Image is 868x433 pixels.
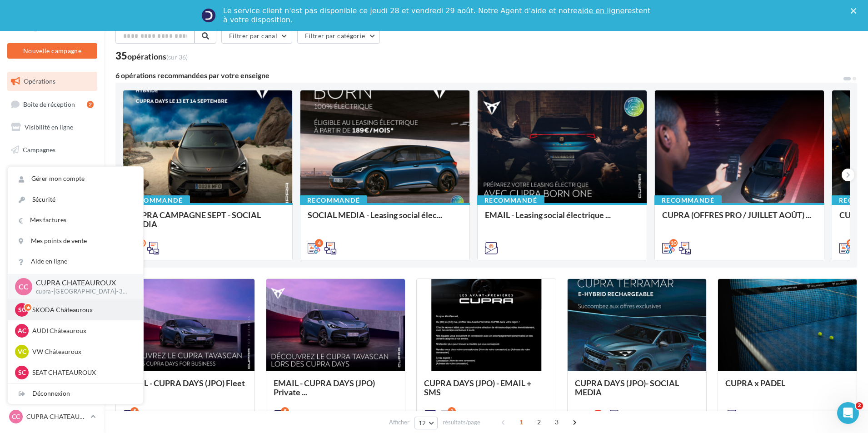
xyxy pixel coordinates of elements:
[87,101,94,108] div: 2
[23,146,55,154] span: Campagnes
[419,419,426,427] span: 12
[223,6,652,25] div: Le service client n'est pas disponible ce jeudi 28 et vendredi 29 août. Notre Agent d'aide et not...
[130,407,139,415] div: 5
[414,417,438,429] button: 12
[837,402,859,424] iframe: Intercom live chat
[443,418,480,427] span: résultats/page
[25,123,73,131] span: Visibilité en ligne
[18,368,26,377] span: SC
[32,347,132,356] p: VW Châteauroux
[8,189,143,210] a: Sécurité
[7,43,97,59] button: Nouvelle campagne
[424,378,531,397] span: CUPRA DAYS (JPO) - EMAIL + SMS
[575,378,679,397] span: CUPRA DAYS (JPO)- SOCIAL MEDIA
[669,239,678,247] div: 10
[115,72,843,79] div: 6 opérations recommandées par votre enseigne
[281,407,289,415] div: 5
[32,368,132,377] p: SEAT CHATEAUROUX
[36,288,129,296] p: cupra-[GEOGRAPHIC_DATA]-36007
[8,169,143,189] a: Gérer mon compte
[300,195,367,205] div: Recommandé
[297,28,380,44] button: Filtrer par catégorie
[5,185,99,204] a: Médiathèque
[5,163,99,182] a: Contacts
[549,415,564,429] span: 3
[12,412,20,421] span: CC
[308,210,442,220] span: SOCIAL MEDIA - Leasing social élec...
[8,210,143,230] a: Mes factures
[7,408,97,425] a: CC CUPRA CHATEAUROUX
[5,231,99,258] a: PLV et print personnalisable
[5,208,99,227] a: Calendrier
[654,195,722,205] div: Recommandé
[514,415,529,429] span: 1
[851,8,860,14] div: Fermer
[18,347,26,356] span: VC
[127,52,188,60] div: opérations
[8,383,143,404] div: Déconnexion
[18,326,26,335] span: AC
[847,239,855,247] div: 11
[5,140,99,159] a: Campagnes
[26,412,87,421] p: CUPRA CHATEAUROUX
[5,118,99,137] a: Visibilité en ligne
[130,210,261,229] span: CUPRA CAMPAGNE SEPT - SOCIAL MEDIA
[32,305,132,314] p: SKODA Châteauroux
[8,231,143,251] a: Mes points de vente
[23,100,75,108] span: Boîte de réception
[8,251,143,272] a: Aide en ligne
[166,53,188,61] span: (sur 36)
[532,415,546,429] span: 2
[18,305,26,314] span: SC
[485,210,611,220] span: EMAIL - Leasing social électrique ...
[578,6,624,15] a: aide en ligne
[477,195,544,205] div: Recommandé
[221,28,292,44] button: Filtrer par canal
[115,51,188,61] div: 35
[856,402,863,409] span: 2
[32,326,132,335] p: AUDI Châteauroux
[201,8,216,23] img: Profile image for Service-Client
[123,378,245,397] span: EMAIL - CUPRA DAYS (JPO) Fleet Gén...
[274,378,375,397] span: EMAIL - CUPRA DAYS (JPO) Private ...
[5,261,99,288] a: Campagnes DataOnDemand
[24,77,55,85] span: Opérations
[5,72,99,91] a: Opérations
[448,407,456,415] div: 2
[36,278,129,288] p: CUPRA CHATEAUROUX
[662,210,811,220] span: CUPRA (OFFRES PRO / JUILLET AOÛT) ...
[123,195,190,205] div: Recommandé
[315,239,323,247] div: 4
[5,95,99,114] a: Boîte de réception2
[389,418,409,427] span: Afficher
[725,378,785,388] span: CUPRA x PADEL
[19,281,29,292] span: CC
